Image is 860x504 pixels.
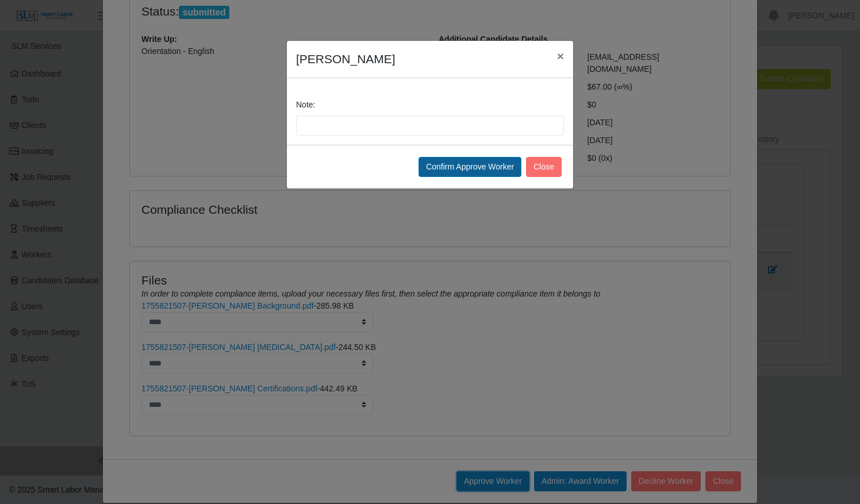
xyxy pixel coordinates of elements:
button: Confirm Approve Worker [419,157,521,177]
span: × [557,49,564,63]
button: Close [526,157,562,177]
label: Note: [296,99,315,111]
button: Close [548,41,573,71]
h4: [PERSON_NAME] [296,50,396,68]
